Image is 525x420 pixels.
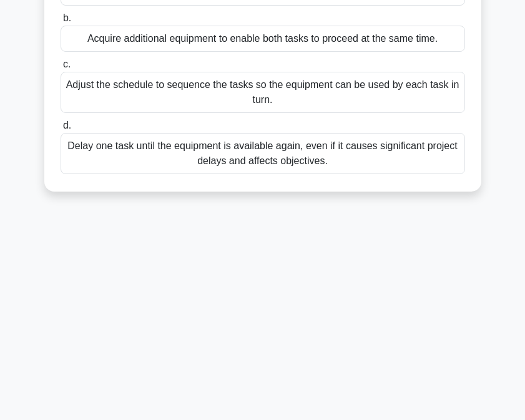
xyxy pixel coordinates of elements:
div: Delay one task until the equipment is available again, even if it causes significant project dela... [61,133,465,174]
div: Adjust the schedule to sequence the tasks so the equipment can be used by each task in turn. [61,72,465,113]
span: d. [63,120,71,130]
span: b. [63,12,71,23]
div: Acquire additional equipment to enable both tasks to proceed at the same time. [61,26,465,52]
span: c. [63,59,71,69]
